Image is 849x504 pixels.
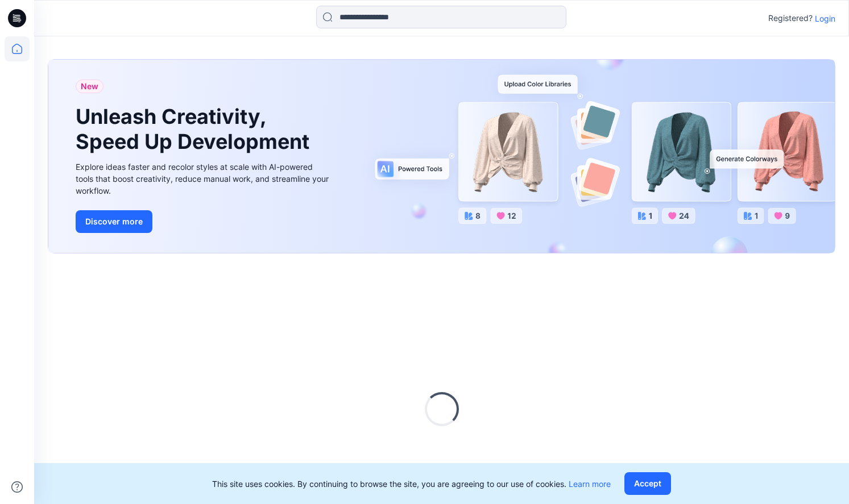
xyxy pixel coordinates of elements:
p: Registered? [768,11,813,25]
p: This site uses cookies. By continuing to browse the site, you are agreeing to our use of cookies. [212,478,611,490]
button: Discover more [76,210,152,233]
div: Explore ideas faster and recolor styles at scale with AI-powered tools that boost creativity, red... [76,161,332,197]
h1: Unleash Creativity, Speed Up Development [76,105,314,153]
button: Accept [624,472,671,495]
a: Learn more [569,479,611,489]
span: New [81,80,98,93]
a: Discover more [76,210,332,233]
p: Login [815,13,835,24]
